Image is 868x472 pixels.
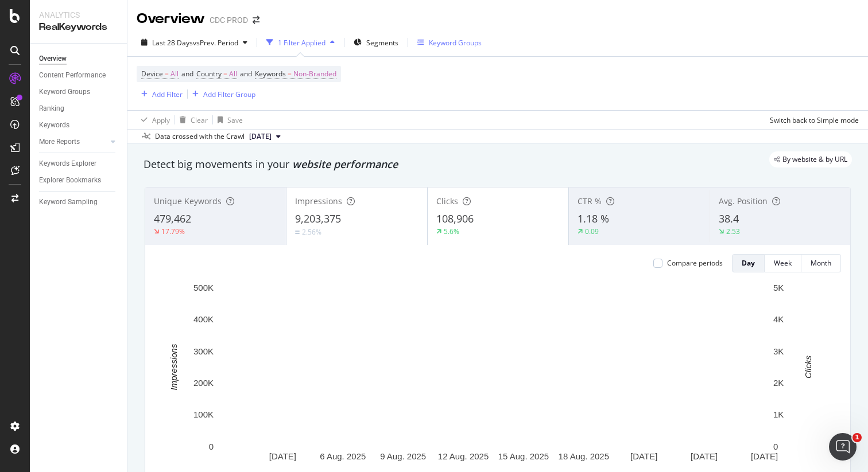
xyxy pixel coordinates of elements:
[229,66,237,82] span: All
[39,174,101,186] div: Explorer Bookmarks
[751,451,778,461] text: [DATE]
[39,103,64,115] div: Ranking
[578,212,609,225] span: 1.18 %
[39,136,80,148] div: More Reports
[152,115,170,125] div: Apply
[39,86,90,98] div: Keyword Groups
[773,409,784,419] text: 1K
[152,38,193,48] span: Last 28 Days
[193,409,214,419] text: 100K
[137,111,170,129] button: Apply
[773,314,784,324] text: 4K
[245,130,285,143] button: [DATE]
[39,136,107,148] a: More Reports
[137,9,205,29] div: Overview
[726,227,740,236] div: 2.53
[769,151,852,167] div: legacy label
[429,38,482,48] div: Keyword Groups
[295,196,342,206] span: Impressions
[155,131,245,142] div: Data crossed with the Crawl
[161,227,185,236] div: 17.79%
[782,156,847,163] span: By website & by URL
[39,119,69,131] div: Keywords
[39,69,106,81] div: Content Performance
[801,254,841,272] button: Month
[302,227,321,237] div: 2.56%
[630,451,657,461] text: [DATE]
[39,69,119,81] a: Content Performance
[39,53,67,65] div: Overview
[39,86,119,98] a: Keyword Groups
[191,115,208,125] div: Clear
[227,115,243,125] div: Save
[444,227,459,236] div: 5.6%
[193,283,214,292] text: 500K
[773,283,784,292] text: 5K
[293,66,336,82] span: Non-Branded
[39,174,119,186] a: Explorer Bookmarks
[137,33,252,52] button: Last 28 DaysvsPrev. Period
[39,21,118,34] div: RealKeywords
[436,212,474,225] span: 108,906
[39,196,98,208] div: Keyword Sampling
[829,433,857,461] iframe: Intercom live chat
[253,16,259,24] div: arrow-right-arrow-left
[210,14,248,26] div: CDC PROD
[175,111,208,129] button: Clear
[320,451,366,461] text: 6 Aug. 2025
[719,196,768,206] span: Avg. Position
[209,442,214,451] text: 0
[585,227,599,236] div: 0.09
[39,103,119,115] a: Ranking
[193,346,214,356] text: 300K
[240,69,252,79] span: and
[39,196,119,208] a: Keyword Sampling
[852,433,862,442] span: 1
[413,33,486,52] button: Keyword Groups
[255,69,286,79] span: Keywords
[169,344,179,390] text: Impressions
[732,254,765,272] button: Day
[39,158,119,170] a: Keywords Explorer
[691,451,718,461] text: [DATE]
[188,87,255,101] button: Add Filter Group
[719,212,739,225] span: 38.4
[39,158,96,170] div: Keywords Explorer
[193,38,238,48] span: vs Prev. Period
[765,254,801,272] button: Week
[262,33,339,52] button: 1 Filter Applied
[770,115,859,125] div: Switch back to Simple mode
[438,451,489,461] text: 12 Aug. 2025
[366,38,398,48] span: Segments
[193,314,214,324] text: 400K
[349,33,403,52] button: Segments
[811,258,831,268] div: Month
[436,196,458,206] span: Clicks
[288,69,292,79] span: =
[295,231,300,234] img: Equal
[380,451,426,461] text: 9 Aug. 2025
[213,111,243,129] button: Save
[278,38,325,48] div: 1 Filter Applied
[498,451,549,461] text: 15 Aug. 2025
[765,111,859,129] button: Switch back to Simple mode
[203,89,255,99] div: Add Filter Group
[578,196,602,206] span: CTR %
[667,258,723,268] div: Compare periods
[803,355,813,378] text: Clicks
[154,196,222,206] span: Unique Keywords
[154,212,191,225] span: 479,462
[39,53,119,65] a: Overview
[269,451,296,461] text: [DATE]
[39,119,119,131] a: Keywords
[141,69,163,79] span: Device
[165,69,169,79] span: =
[193,378,214,388] text: 200K
[181,69,193,79] span: and
[39,9,118,21] div: Analytics
[742,258,755,268] div: Day
[773,378,784,388] text: 2K
[559,451,609,461] text: 18 Aug. 2025
[249,131,272,142] span: 2025 Aug. 22nd
[170,66,179,82] span: All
